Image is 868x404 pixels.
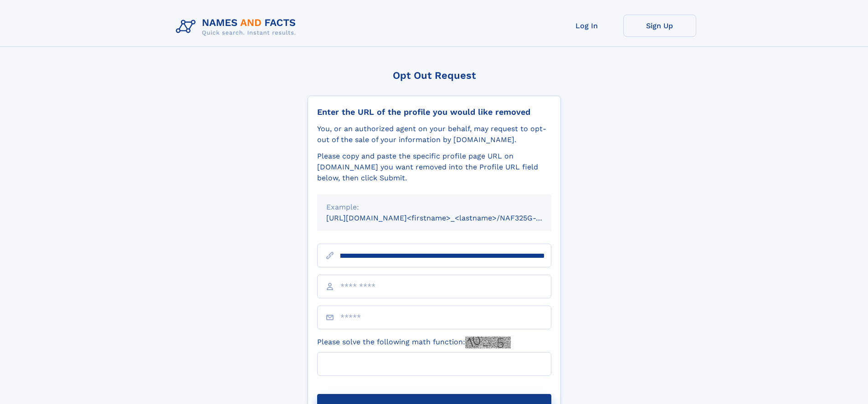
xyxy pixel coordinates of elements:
[550,15,623,37] a: Log In
[317,123,551,145] div: You, or an authorized agent on your behalf, may request to opt-out of the sale of your informatio...
[326,214,569,222] small: [URL][DOMAIN_NAME]<firstname>_<lastname>/NAF325G-xxxxxxxx
[317,337,511,348] label: Please solve the following math function:
[623,15,696,37] a: Sign Up
[308,70,561,81] div: Opt Out Request
[317,151,551,184] div: Please copy and paste the specific profile page URL on [DOMAIN_NAME] you want removed into the Pr...
[172,15,303,39] img: Logo Names and Facts
[317,107,551,117] div: Enter the URL of the profile you would like removed
[326,202,542,213] div: Example:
